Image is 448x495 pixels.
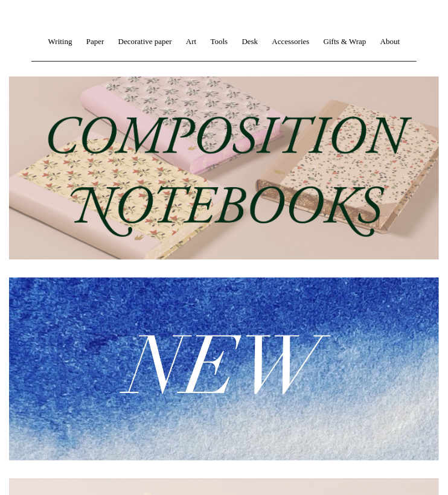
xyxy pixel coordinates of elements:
a: Paper [80,26,110,58]
a: Decorative paper [112,26,178,58]
a: About [374,26,406,58]
img: New.jpg__PID:f73bdf93-380a-4a35-bcfe-7823039498e1 [9,278,439,461]
a: Desk [236,26,264,58]
a: Art [180,26,202,58]
a: Accessories [266,26,316,58]
img: 202302 Composition ledgers.jpg__PID:69722ee6-fa44-49dd-a067-31375e5d54ec [9,77,439,260]
a: Writing [42,26,78,58]
a: Gifts & Wrap [318,26,373,58]
a: Tools [205,26,234,58]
